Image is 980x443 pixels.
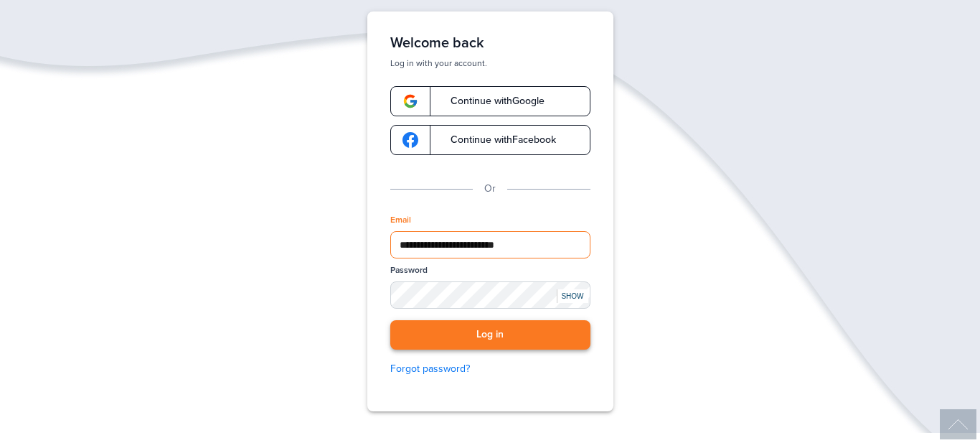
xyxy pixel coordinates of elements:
label: Email [390,214,411,226]
img: google-logo [402,93,418,109]
a: google-logoContinue withFacebook [390,125,590,155]
button: Log in [390,320,590,350]
a: google-logoContinue withGoogle [390,86,590,116]
span: Continue with Facebook [436,135,556,145]
span: Continue with Google [436,96,545,106]
label: Password [390,264,428,276]
p: Log in with your account. [390,57,590,69]
a: Forgot password? [390,361,590,377]
p: Or [484,181,496,197]
div: Scroll Back to Top [940,409,976,439]
input: Password [390,281,590,309]
h1: Welcome back [390,34,590,52]
img: google-logo [402,132,418,148]
input: Email [390,231,590,258]
div: SHOW [557,289,588,303]
img: Back to Top [940,409,976,439]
